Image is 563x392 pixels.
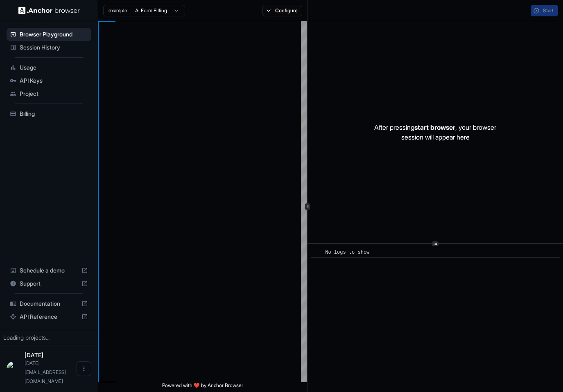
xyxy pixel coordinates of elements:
[374,122,496,142] p: After pressing , your browser session will appear here
[77,361,91,376] button: Open menu
[20,266,78,275] span: Schedule a demo
[20,300,78,308] span: Documentation
[20,313,78,321] span: API Reference
[7,74,91,87] div: API Keys
[414,123,455,131] span: start browser
[7,310,91,323] div: API Reference
[7,28,91,41] div: Browser Playground
[20,30,88,38] span: Browser Playground
[315,248,319,257] span: ​
[20,110,88,118] span: Billing
[7,277,91,290] div: Support
[20,77,88,85] span: API Keys
[7,297,91,310] div: Documentation
[7,87,91,100] div: Project
[20,90,88,98] span: Project
[7,361,21,376] img: Raja ‎
[20,63,88,72] span: Usage
[20,43,88,52] span: Session History
[20,279,78,288] span: Support
[7,264,91,277] div: Schedule a demo
[18,7,80,14] img: Anchor Logo
[109,7,129,14] span: example:
[325,250,369,255] span: No logs to show
[7,61,91,74] div: Usage
[25,351,45,358] span: Raja ‎
[262,5,302,16] button: Configure
[25,360,66,384] span: raja@hiresome.in
[162,382,243,392] span: Powered with ❤️ by Anchor Browser
[7,41,91,54] div: Session History
[7,107,91,120] div: Billing
[3,333,95,342] div: Loading projects...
